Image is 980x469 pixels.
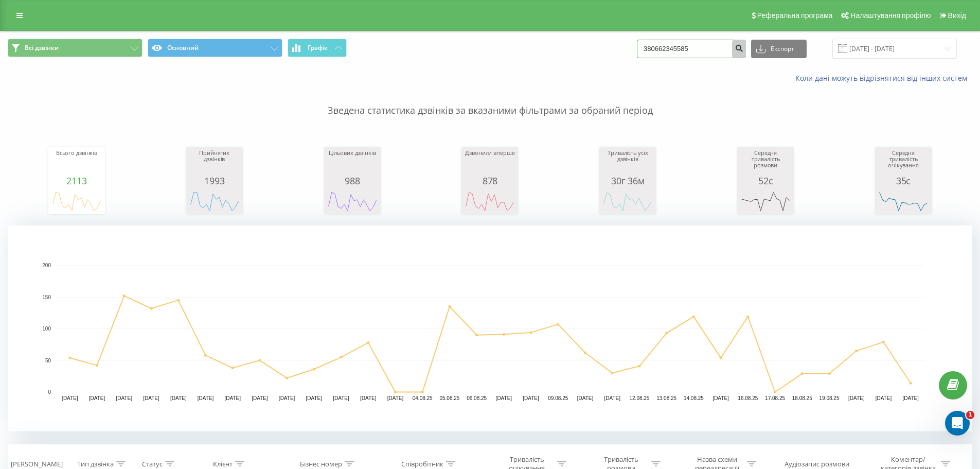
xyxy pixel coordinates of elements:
text: 100 [42,326,51,332]
text: 200 [42,263,51,268]
text: 05.08.25 [439,395,459,401]
button: Графік [288,39,347,57]
svg: A chart. [740,186,791,217]
svg: A chart. [878,186,929,217]
div: 35с [878,176,929,186]
svg: A chart. [189,186,240,217]
text: [DATE] [577,395,594,401]
div: 1993 [189,176,240,186]
text: [DATE] [224,395,241,401]
text: [DATE] [848,395,865,401]
button: Основний [148,39,282,57]
text: [DATE] [170,395,187,401]
div: 52с [740,176,791,186]
text: [DATE] [279,395,295,401]
text: 06.08.25 [467,395,487,401]
div: Клієнт [213,460,233,468]
input: Пошук за номером [637,40,746,58]
button: Всі дзвінки [8,39,142,57]
div: Середня тривалість розмови [740,150,791,176]
text: [DATE] [360,395,377,401]
div: 878 [464,176,515,186]
span: Реферальна програма [757,11,833,20]
div: [PERSON_NAME] [11,460,63,468]
text: [DATE] [306,395,323,401]
svg: A chart. [464,186,515,217]
a: Коли дані можуть відрізнятися вiд інших систем [795,73,972,83]
text: 0 [48,389,51,395]
text: [DATE] [143,395,159,401]
svg: A chart. [602,186,653,217]
span: Вихід [948,11,966,20]
div: Тип дзвінка [77,460,114,468]
span: 1 [966,411,974,419]
text: 04.08.25 [413,395,433,401]
text: 150 [42,294,51,300]
text: 19.08.25 [819,395,840,401]
text: [DATE] [62,395,78,401]
iframe: Intercom live chat [945,411,970,436]
svg: A chart. [8,225,972,431]
text: 13.08.25 [656,395,676,401]
span: Налаштування профілю [850,11,931,20]
div: Прийнятих дзвінків [189,150,240,176]
div: Цільових дзвінків [327,150,378,176]
text: [DATE] [712,395,729,401]
div: Аудіозапис розмови [785,460,849,468]
svg: A chart. [327,186,378,217]
text: [DATE] [198,395,214,401]
div: 30г 36м [602,176,653,186]
div: Середня тривалість очікування [878,150,929,176]
text: [DATE] [387,395,404,401]
div: Дзвонили вперше [464,150,515,176]
span: Графік [308,44,328,51]
div: Тривалість усіх дзвінків [602,150,653,176]
text: [DATE] [89,395,105,401]
text: [DATE] [604,395,620,401]
text: [DATE] [496,395,512,401]
button: Експорт [751,40,807,58]
p: Зведена статистика дзвінків за вказаними фільтрами за обраний період [8,83,972,117]
text: [DATE] [333,395,349,401]
text: [DATE] [252,395,268,401]
svg: A chart. [51,186,102,217]
text: [DATE] [523,395,539,401]
div: Бізнес номер [300,460,342,468]
text: 17.08.25 [765,395,785,401]
text: 18.08.25 [792,395,812,401]
div: Співробітник [401,460,443,468]
text: 12.08.25 [629,395,649,401]
text: [DATE] [902,395,919,401]
div: Всього дзвінків [51,150,102,176]
text: 50 [45,358,51,363]
text: [DATE] [876,395,892,401]
div: 2113 [51,176,102,186]
div: Статус [142,460,163,468]
text: [DATE] [116,395,133,401]
text: 09.08.25 [548,395,568,401]
text: 16.08.25 [738,395,758,401]
text: 14.08.25 [684,395,704,401]
span: Всі дзвінки [25,44,59,52]
div: 988 [327,176,378,186]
